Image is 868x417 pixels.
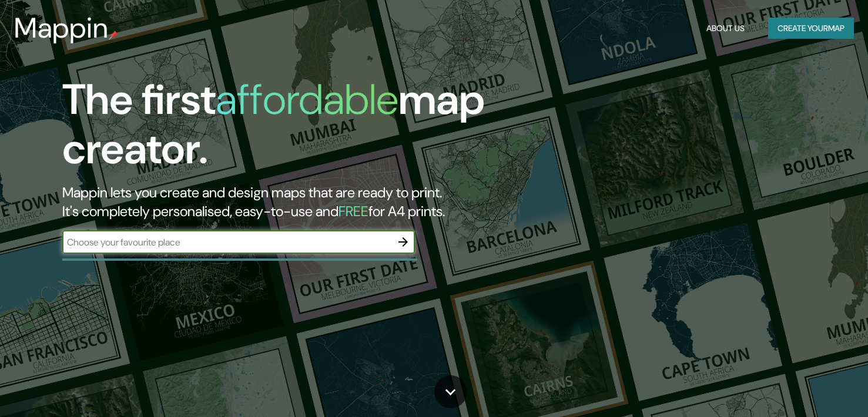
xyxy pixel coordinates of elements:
[62,236,391,249] input: Choose your favourite place
[14,12,109,45] h3: Mappin
[109,31,118,40] img: mappin-pin
[62,75,497,183] h1: The first map creator.
[216,72,398,127] h1: affordable
[768,18,854,39] button: Create yourmap
[339,202,368,220] h5: FREE
[702,18,749,39] button: About Us
[62,183,497,221] h2: Mappin lets you create and design maps that are ready to print. It's completely personalised, eas...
